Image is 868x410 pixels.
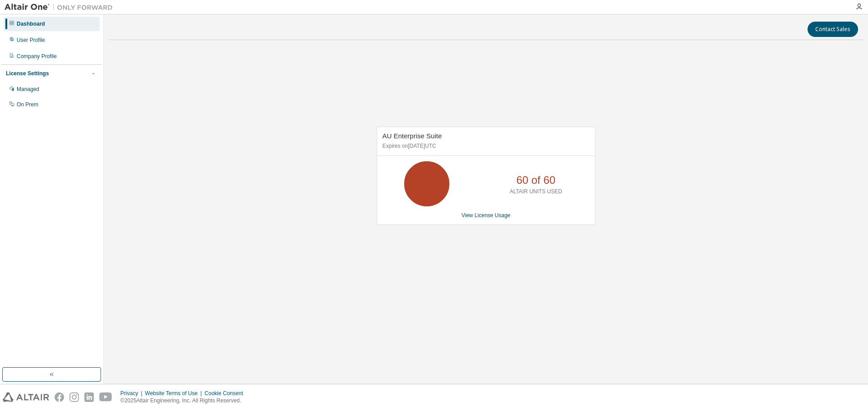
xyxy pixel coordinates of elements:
div: User Profile [17,36,45,44]
button: Contact Sales [808,22,858,37]
img: linkedin.svg [84,392,94,402]
div: Dashboard [17,20,45,27]
div: Website Terms of Use [145,390,204,397]
p: 60 of 60 [516,173,555,188]
img: instagram.svg [69,392,79,402]
div: Privacy [120,390,145,397]
img: youtube.svg [99,392,112,402]
a: View License Usage [462,212,511,219]
div: On Prem [17,101,38,108]
p: ALTAIR UNITS USED [510,188,562,196]
img: altair_logo.svg [3,392,49,402]
div: License Settings [6,70,49,77]
p: © 2025 Altair Engineering, Inc. All Rights Reserved. [120,397,249,405]
div: Managed [17,86,39,93]
span: AU Enterprise Suite [383,132,442,140]
p: Expires on [DATE] UTC [383,142,587,150]
img: facebook.svg [55,392,64,402]
div: Cookie Consent [204,390,248,397]
img: Altair One [5,3,117,12]
div: Company Profile [17,53,57,60]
